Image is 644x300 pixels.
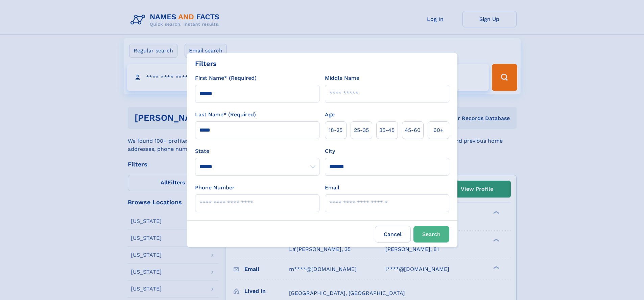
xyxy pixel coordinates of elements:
[354,126,369,134] span: 25‑35
[379,126,395,134] span: 35‑45
[195,74,257,82] label: First Name* (Required)
[329,126,342,134] span: 18‑25
[413,226,449,243] button: Search
[195,147,319,155] label: State
[325,74,359,82] label: Middle Name
[325,184,339,192] label: Email
[325,147,335,155] label: City
[405,126,421,134] span: 45‑60
[375,226,411,243] label: Cancel
[195,111,256,119] label: Last Name* (Required)
[195,59,217,69] div: Filters
[433,126,444,134] span: 60+
[195,184,235,192] label: Phone Number
[325,111,335,119] label: Age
